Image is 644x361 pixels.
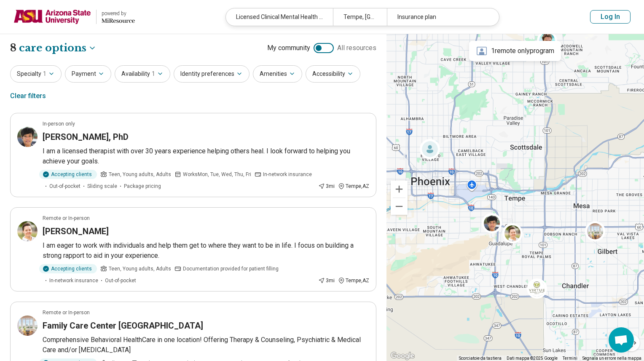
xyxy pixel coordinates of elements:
a: Arizona State Universitypowered by [13,7,135,27]
div: 1 remote only program [469,41,561,61]
span: Teen, Young adults, Adults [109,265,171,273]
h3: [PERSON_NAME] [43,225,109,237]
span: In-network insurance [263,171,312,178]
span: All resources [337,43,376,53]
img: Arizona State University [13,7,91,27]
a: Termini (si apre in una nuova scheda) [563,356,577,361]
div: Tempe , AZ [338,277,369,284]
div: Tempe , AZ [338,182,369,190]
span: Out-of-pocket [49,182,80,190]
div: 3 mi [318,277,335,284]
button: Specialty1 [10,65,62,83]
span: Documentation provided for patient filling [183,265,279,273]
p: Comprehensive Behavioral HealthCare in one location! Offering Therapy & Counseling, Psychiatric &... [43,335,369,355]
button: Zoom avanti [391,181,408,198]
span: Teen, Young adults, Adults [109,171,171,178]
h1: 8 [10,41,97,55]
button: Log In [590,10,631,24]
div: Aprire la chat [609,327,634,353]
button: Identity preferences [174,65,250,83]
h3: Family Care Center [GEOGRAPHIC_DATA] [43,320,203,332]
button: Accessibility [306,65,360,83]
div: Licensed Clinical Mental Health Counselor (LCMHC) [226,8,333,26]
span: Sliding scale [87,182,117,190]
button: Zoom indietro [391,198,408,215]
span: Package pricing [124,182,161,190]
div: powered by [102,10,135,17]
span: care options [19,41,86,55]
div: Accepting clients [39,170,97,179]
div: 3 mi [318,182,335,190]
p: In-person only [43,120,75,128]
button: Availability1 [115,65,170,83]
span: 1 [152,70,155,78]
div: Tempe, [GEOGRAPHIC_DATA] [333,8,386,26]
button: Care options [19,41,97,55]
span: In-network insurance [49,277,98,284]
span: Out-of-pocket [105,277,136,284]
span: My community [267,43,310,53]
button: Payment [65,65,111,83]
p: I am eager to work with individuals and help them get to where they want to be in life. I focus o... [43,241,369,261]
a: Segnala un errore nella mappa [582,356,641,361]
p: Remote or In-person [43,309,90,316]
p: Remote or In-person [43,214,90,222]
div: Clear filters [10,86,46,106]
p: I am a licensed therapist with over 30 years experience helping others heal. I look forward to he... [43,146,369,166]
span: Works Mon, Tue, Wed, Thu, Fri [183,171,251,178]
div: Accepting clients [39,264,97,273]
button: Amenities [253,65,302,83]
span: Dati mappa ©2025 Google [507,356,558,361]
span: 1 [43,70,46,78]
h3: [PERSON_NAME], PhD [43,131,129,143]
div: Insurance plan [387,8,494,26]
